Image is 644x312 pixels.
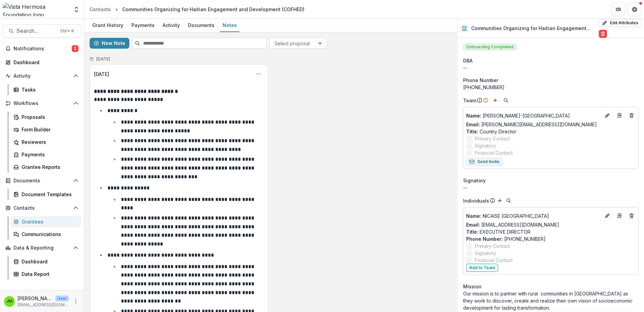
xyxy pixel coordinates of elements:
[599,19,641,27] button: Edit Attributes
[18,295,53,302] p: [PERSON_NAME]
[463,290,639,311] p: Our mission is to partner with rural communities in [GEOGRAPHIC_DATA] as they work to discover, c...
[463,77,498,84] span: Phone Number
[627,212,636,220] button: Deletes
[466,158,503,166] button: Send Invite
[466,228,636,235] p: EXECUTIVE DIRECTOR
[129,19,157,32] a: Payments
[466,129,478,134] span: Title :
[22,151,76,158] div: Payments
[463,97,476,104] p: Team
[11,229,81,240] a: Communications
[496,197,504,205] button: Add
[11,256,81,267] a: Dashboard
[463,197,489,204] p: Individuals
[185,20,217,30] div: Documents
[22,218,76,225] div: Grantees
[466,229,478,235] span: Title :
[471,26,596,31] h2: Communities Organizing for Haitian Engagement and Development (COFHED)
[599,30,607,38] button: Delete
[72,45,78,52] span: 2
[466,112,601,119] a: Name: [PERSON_NAME]-[GEOGRAPHIC_DATA]
[505,197,513,205] button: Search
[185,19,217,32] a: Documents
[3,175,81,186] button: Open Documents
[475,149,513,156] span: Financial Contact
[3,24,81,38] button: Search...
[22,231,76,238] div: Communications
[13,101,70,106] span: Workflows
[22,163,76,171] div: Grantee Reports
[11,161,81,173] a: Grantee Reports
[11,216,81,227] a: Grantees
[463,177,486,184] span: Signatory
[22,86,76,93] div: Tasks
[160,19,183,32] a: Activity
[502,96,510,104] button: Search
[6,299,12,304] div: Jerry Martinez
[3,98,81,109] button: Open Workflows
[55,295,69,302] p: User
[466,128,636,135] p: Country Director
[13,59,76,66] div: Dashboard
[3,3,69,16] img: Vista Hermosa Foundation logo
[22,113,76,121] div: Proposals
[220,19,239,32] a: Notes
[614,110,625,121] a: Go to contact
[466,122,480,127] span: Email:
[3,43,81,54] button: Notifications2
[13,73,70,79] span: Activity
[466,236,503,242] span: Phone Number :
[491,96,499,104] button: Add
[253,69,264,79] button: Options
[22,258,76,265] div: Dashboard
[90,20,126,30] div: Grant History
[463,64,639,71] div: --
[18,302,69,308] p: [EMAIL_ADDRESS][DOMAIN_NAME]
[11,189,81,200] a: Document Templates
[160,20,183,30] div: Activity
[59,27,75,35] div: Ctrl + K
[11,136,81,148] a: Reviewers
[90,19,126,32] a: Grant History
[17,28,56,34] span: Search...
[466,112,601,119] p: [PERSON_NAME]-[GEOGRAPHIC_DATA]
[90,38,129,49] button: New Note
[87,4,307,14] nav: breadcrumb
[466,213,481,219] span: Name :
[603,111,611,120] button: Edit
[3,57,81,68] a: Dashboard
[72,3,81,16] button: Open entity switcher
[463,283,482,290] span: Mission
[13,46,72,52] span: Notifications
[22,270,76,278] div: Data Report
[466,212,601,219] a: Name: NICAISE [GEOGRAPHIC_DATA]
[614,210,625,221] a: Go to contact
[13,178,70,184] span: Documents
[11,124,81,135] a: Form Builder
[466,113,481,119] span: Name :
[466,221,559,228] a: Email: [EMAIL_ADDRESS][DOMAIN_NAME]
[220,20,239,30] div: Notes
[11,84,81,95] a: Tasks
[72,297,80,306] button: More
[94,71,109,78] div: [DATE]
[11,111,81,123] a: Proposals
[13,205,70,211] span: Contacts
[627,111,636,120] button: Deletes
[475,135,510,142] span: Primary Contact
[466,212,601,219] p: NICAISE [GEOGRAPHIC_DATA]
[3,71,81,81] button: Open Activity
[22,138,76,146] div: Reviewers
[466,222,480,228] span: Email:
[13,245,70,251] span: Data & Reporting
[612,3,625,16] button: Partners
[11,268,81,280] a: Data Report
[603,212,611,220] button: Edit
[466,121,597,128] a: Email: [PERSON_NAME][EMAIL_ADDRESS][DOMAIN_NAME]
[475,257,513,264] span: Financial Contact
[90,6,111,13] div: Contacts
[463,44,517,50] span: Onboarding Completed
[463,84,639,91] div: [PHONE_NUMBER]
[22,126,76,133] div: Form Builder
[3,242,81,253] button: Open Data & Reporting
